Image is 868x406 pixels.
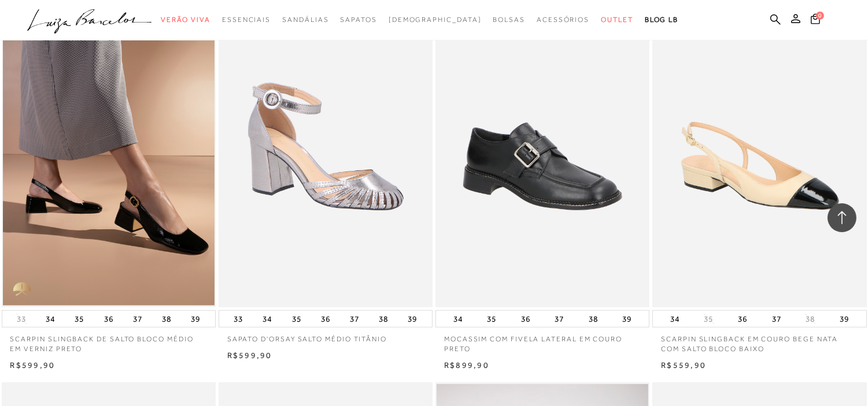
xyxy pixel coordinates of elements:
a: categoryNavScreenReaderText [222,9,271,31]
a: SCARPIN SLINGBACK DE SALTO BLOCO MÉDIO EM VERNIZ PRETO [2,327,216,354]
button: 37 [769,311,785,327]
button: 35 [483,311,500,327]
span: Essenciais [222,16,271,24]
a: categoryNavScreenReaderText [601,9,633,31]
span: [DEMOGRAPHIC_DATA] [389,16,482,24]
span: Sapatos [340,16,376,24]
a: SAPATO D'ORSAY SALTO MÉDIO TITÂNIO [219,327,433,344]
span: R$599,90 [227,351,272,360]
span: Bolsas [493,16,525,24]
button: 34 [260,311,276,327]
button: 34 [42,311,58,327]
button: 38 [375,311,391,327]
a: categoryNavScreenReaderText [282,9,328,31]
a: BLOG LB [645,9,678,31]
a: categoryNavScreenReaderText [340,9,376,31]
button: 0 [807,13,823,28]
button: 36 [518,311,534,327]
button: 39 [619,311,635,327]
button: 37 [346,311,363,327]
span: R$899,90 [444,360,489,370]
button: 34 [667,311,683,327]
button: 38 [802,314,818,325]
a: categoryNavScreenReaderText [537,9,589,31]
button: 35 [701,314,717,325]
a: categoryNavScreenReaderText [161,9,210,31]
button: 38 [585,311,601,327]
span: R$599,90 [10,360,56,370]
span: BLOG LB [645,16,678,24]
span: Outlet [601,16,633,24]
button: 39 [187,311,204,327]
button: 33 [230,311,246,327]
button: 35 [289,311,305,327]
button: 36 [734,311,751,327]
a: noSubCategoriesText [389,9,482,31]
a: categoryNavScreenReaderText [493,9,525,31]
button: 37 [551,311,567,327]
a: SCARPIN SLINGBACK EM COURO BEGE NATA COM SALTO BLOCO BAIXO [652,327,866,354]
button: 33 [13,314,29,325]
button: 34 [450,311,466,327]
button: 36 [101,311,117,327]
span: Acessórios [537,16,589,24]
button: 36 [317,311,334,327]
button: 39 [404,311,420,327]
button: 37 [130,311,146,327]
span: Sandálias [282,16,328,24]
button: 38 [158,311,175,327]
button: 39 [836,311,852,327]
a: MOCASSIM COM FIVELA LATERAL EM COURO PRETO [435,327,649,354]
span: 0 [816,12,824,20]
img: golden_caliandra_v6.png [2,273,42,307]
span: Verão Viva [161,16,210,24]
button: 35 [71,311,87,327]
span: R$559,90 [661,360,706,370]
